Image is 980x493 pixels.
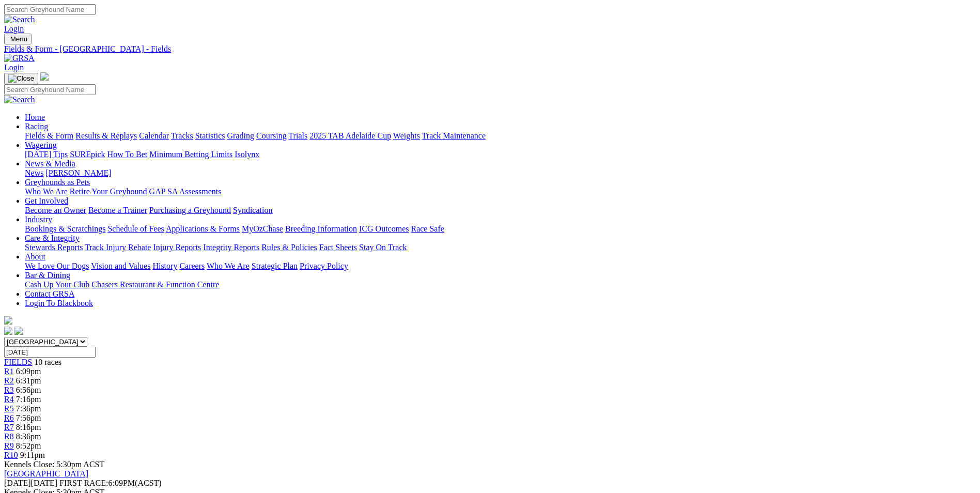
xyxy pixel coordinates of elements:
[227,131,254,140] a: Grading
[4,386,14,394] a: R3
[256,131,287,140] a: Coursing
[25,234,80,242] a: Care & Integrity
[25,261,89,270] a: We Love Our Dogs
[359,243,407,252] a: Stay On Track
[16,367,41,376] span: 6:09pm
[4,432,14,441] span: R8
[4,54,35,63] img: GRSA
[235,150,259,159] a: Isolynx
[4,34,32,44] button: Toggle navigation
[25,243,83,252] a: Stewards Reports
[4,441,14,450] a: R9
[16,423,41,432] span: 8:16pm
[59,479,108,487] span: FIRST RACE:
[16,395,41,404] span: 7:16pm
[25,252,45,261] a: About
[309,131,391,140] a: 2025 TAB Adelaide Cup
[16,432,41,441] span: 8:36pm
[10,35,27,43] span: Menu
[4,24,24,33] a: Login
[4,376,14,385] a: R2
[149,206,231,214] a: Purchasing a Greyhound
[4,460,104,469] span: Kennels Close: 5:30pm ACST
[107,224,164,233] a: Schedule of Fees
[25,280,976,289] div: Bar & Dining
[25,206,976,215] div: Get Involved
[252,261,298,270] a: Strategic Plan
[25,159,75,168] a: News & Media
[4,479,31,487] span: [DATE]
[4,327,12,335] img: facebook.svg
[149,187,222,196] a: GAP SA Assessments
[4,4,96,15] input: Search
[59,479,162,487] span: 6:09PM(ACST)
[4,395,14,404] span: R4
[242,224,283,233] a: MyOzChase
[16,404,41,413] span: 7:36pm
[4,84,96,95] input: Search
[300,261,348,270] a: Privacy Policy
[16,386,41,394] span: 6:56pm
[4,316,12,325] img: logo-grsa-white.png
[25,141,57,149] a: Wagering
[4,404,14,413] a: R5
[25,131,73,140] a: Fields & Form
[179,261,205,270] a: Careers
[149,150,232,159] a: Minimum Betting Limits
[4,73,38,84] button: Toggle navigation
[25,187,68,196] a: Who We Are
[70,187,147,196] a: Retire Your Greyhound
[139,131,169,140] a: Calendar
[25,299,93,307] a: Login To Blackbook
[171,131,193,140] a: Tracks
[4,63,24,72] a: Login
[40,72,49,81] img: logo-grsa-white.png
[75,131,137,140] a: Results & Replays
[4,367,14,376] a: R1
[25,122,48,131] a: Racing
[4,469,88,478] a: [GEOGRAPHIC_DATA]
[166,224,240,233] a: Applications & Forms
[359,224,409,233] a: ICG Outcomes
[14,327,23,335] img: twitter.svg
[25,131,976,141] div: Racing
[4,413,14,422] span: R6
[25,150,976,159] div: Wagering
[285,224,357,233] a: Breeding Information
[25,243,976,252] div: Care & Integrity
[25,113,45,121] a: Home
[4,95,35,104] img: Search
[107,150,148,159] a: How To Bet
[4,423,14,432] a: R7
[25,168,976,178] div: News & Media
[4,451,18,459] a: R10
[422,131,486,140] a: Track Maintenance
[16,441,41,450] span: 8:52pm
[203,243,259,252] a: Integrity Reports
[16,413,41,422] span: 7:56pm
[91,280,219,289] a: Chasers Restaurant & Function Centre
[16,376,41,385] span: 6:31pm
[288,131,307,140] a: Trials
[25,280,89,289] a: Cash Up Your Club
[25,215,52,224] a: Industry
[233,206,272,214] a: Syndication
[85,243,151,252] a: Track Injury Rebate
[34,358,61,366] span: 10 races
[25,289,74,298] a: Contact GRSA
[25,150,68,159] a: [DATE] Tips
[4,358,32,366] a: FIELDS
[4,479,57,487] span: [DATE]
[319,243,357,252] a: Fact Sheets
[25,168,43,177] a: News
[4,44,976,54] a: Fields & Form - [GEOGRAPHIC_DATA] - Fields
[4,15,35,24] img: Search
